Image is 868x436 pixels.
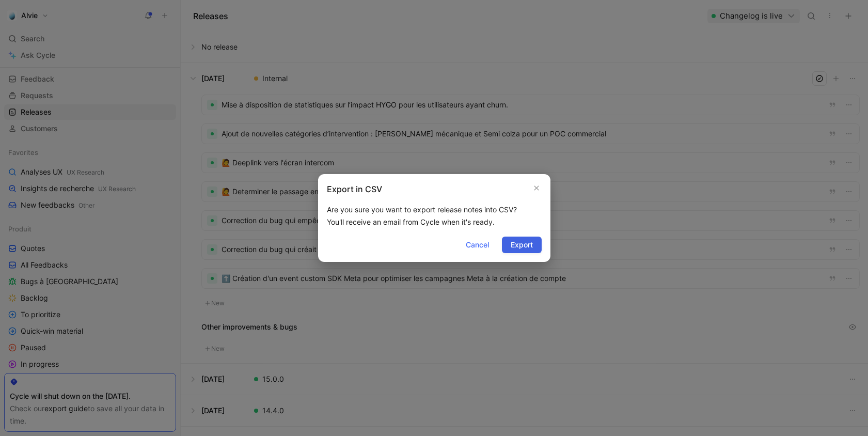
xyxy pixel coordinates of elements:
[511,239,533,251] span: Export
[502,237,542,253] button: Export
[327,183,382,195] h2: Export in CSV
[327,204,542,228] div: Are you sure you want to export release notes into CSV? You'll receive an email from Cycle when i...
[466,239,489,251] span: Cancel
[457,237,498,253] button: Cancel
